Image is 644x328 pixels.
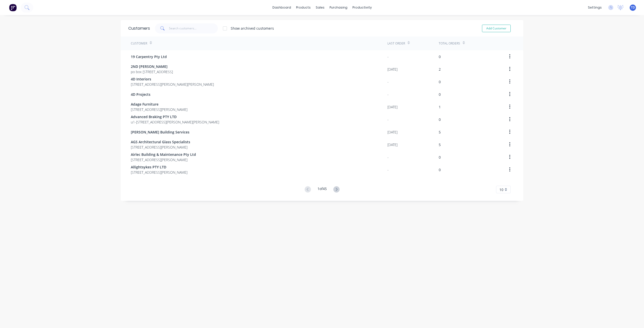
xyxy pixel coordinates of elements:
span: 4D Projects [131,92,150,97]
div: [DATE] [387,104,397,110]
span: 10 [499,187,503,192]
div: - [387,167,389,172]
span: 19 Carpentry Pty Ltd [131,54,167,59]
div: Show archived customers [231,26,274,31]
div: 0 [439,79,441,84]
span: AGS Architectural Glass Specialists [131,139,190,145]
span: TD [631,5,635,10]
div: products [294,4,313,11]
div: 0 [439,117,441,122]
div: 2 [439,67,441,72]
div: 0 [439,54,441,59]
div: [DATE] [387,129,397,135]
input: Search customers... [169,23,218,33]
div: Customer [131,41,147,46]
div: sales [313,4,327,11]
span: [STREET_ADDRESS][PERSON_NAME] [131,170,187,175]
div: Customers [128,25,150,31]
div: 0 [439,92,441,97]
span: [STREET_ADDRESS][PERSON_NAME] [131,157,196,162]
div: 5 [439,142,441,147]
div: - [387,54,389,59]
span: Advanced Braking PTY LTD [131,114,219,119]
span: Airlec Building & Maintenance Pty Ltd [131,152,196,157]
div: [DATE] [387,142,397,147]
div: - [387,79,389,84]
span: 4D Interiors [131,76,214,82]
div: Total Orders [439,41,460,46]
div: settings [585,4,604,11]
div: purchasing [327,4,350,11]
div: 0 [439,167,441,172]
span: 2ND [PERSON_NAME] [131,64,173,69]
div: - [387,92,389,97]
div: - [387,117,389,122]
img: Factory [9,4,17,11]
span: [STREET_ADDRESS][PERSON_NAME][PERSON_NAME] [131,82,214,87]
div: 0 [439,155,441,160]
span: Allightsykes PTY LTD [131,164,187,170]
span: [STREET_ADDRESS][PERSON_NAME] [131,107,187,112]
span: u1-[STREET_ADDRESS][PERSON_NAME][PERSON_NAME] [131,119,219,125]
span: [STREET_ADDRESS][PERSON_NAME] [131,145,190,150]
div: Last Order [387,41,405,46]
span: po box [STREET_ADDRESS] [131,69,173,74]
div: [DATE] [387,67,397,72]
div: - [387,155,389,160]
div: 5 [439,129,441,135]
div: 1 [439,104,441,110]
span: [PERSON_NAME] Building Services [131,129,189,135]
button: Add Customer [482,25,511,32]
div: 1 of 45 [317,186,327,193]
span: Adage Furniture [131,102,187,107]
a: dashboard [270,4,294,11]
div: productivity [350,4,374,11]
